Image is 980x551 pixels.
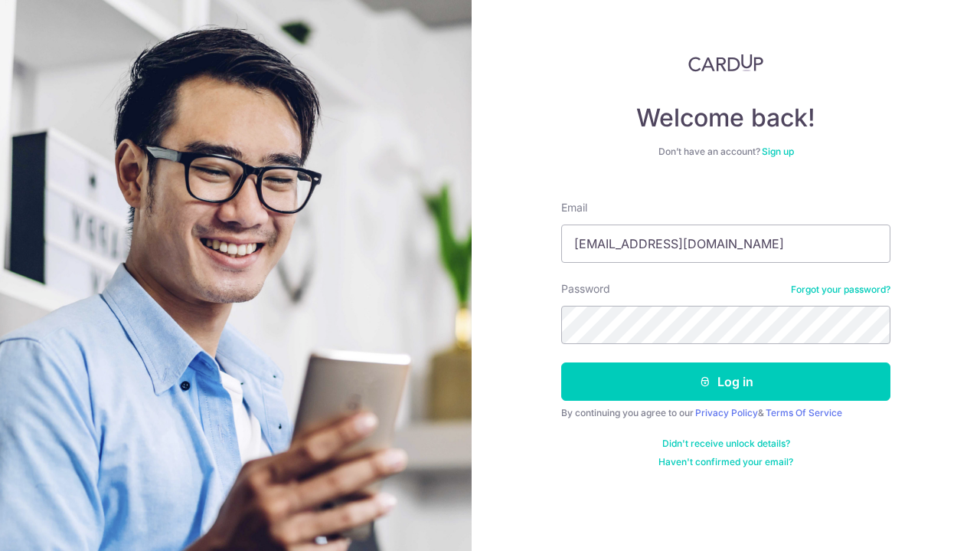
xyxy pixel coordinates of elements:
a: Sign up [762,146,794,157]
label: Email [561,200,587,215]
div: By continuing you agree to our & [561,407,890,419]
a: Haven't confirmed your email? [658,456,793,468]
h4: Welcome back! [561,103,890,133]
div: Don’t have an account? [561,146,890,158]
a: Privacy Policy [695,407,758,418]
a: Didn't receive unlock details? [662,438,790,450]
img: CardUp Logo [688,54,763,72]
a: Forgot your password? [791,284,890,296]
input: Enter your Email [561,225,890,263]
label: Password [561,281,610,297]
button: Log in [561,362,890,401]
a: Terms Of Service [766,407,842,418]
